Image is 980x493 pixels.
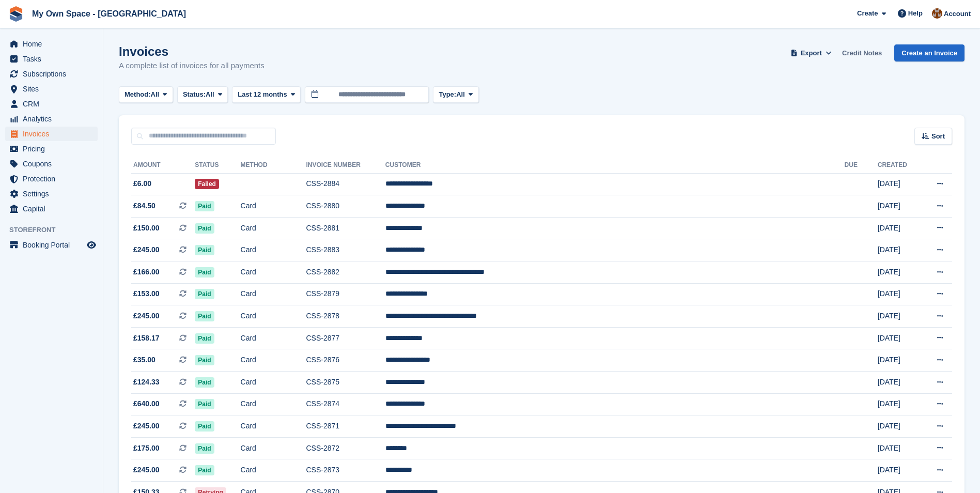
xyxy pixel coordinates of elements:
td: Card [241,261,306,284]
button: Export [788,44,834,61]
td: [DATE] [878,372,921,394]
a: menu [5,37,98,51]
td: [DATE] [878,217,921,239]
span: Paid [195,223,214,234]
td: [DATE] [878,239,921,261]
td: [DATE] [878,305,921,328]
img: stora-icon-8386f47178a22dfd0bd8f6a31ec36ba5ce8667c1dd55bd0f319d3a0aa187defe.svg [8,6,24,22]
td: CSS-2878 [306,305,385,328]
span: CRM [23,97,85,111]
span: £175.00 [133,443,160,454]
td: Card [241,459,306,482]
span: Method: [125,89,151,100]
td: [DATE] [878,349,921,372]
th: Status [195,157,240,174]
span: Paid [195,311,214,321]
td: Card [241,283,306,305]
td: CSS-2884 [306,173,385,195]
span: Capital [23,202,85,216]
span: £158.17 [133,333,160,344]
a: menu [5,52,98,66]
a: menu [5,97,98,111]
span: Home [23,37,85,51]
a: menu [5,172,98,186]
a: menu [5,187,98,201]
span: Paid [195,289,214,299]
span: £150.00 [133,223,160,234]
td: [DATE] [878,283,921,305]
td: [DATE] [878,415,921,438]
a: Preview store [85,239,98,251]
a: menu [5,202,98,216]
td: Card [241,372,306,394]
th: Due [845,157,878,174]
td: Card [241,327,306,349]
td: [DATE] [878,261,921,284]
span: Create [857,8,878,19]
td: Card [241,239,306,261]
th: Amount [131,157,195,174]
span: £245.00 [133,311,160,321]
span: Paid [195,201,214,211]
span: Failed [195,179,219,189]
td: CSS-2873 [306,459,385,482]
td: [DATE] [878,437,921,459]
span: £153.00 [133,288,160,299]
span: Paid [195,333,214,344]
a: Credit Notes [838,44,886,61]
span: Paid [195,377,214,388]
span: All [151,89,160,100]
span: Booking Portal [23,238,85,252]
td: CSS-2874 [306,393,385,415]
span: Sort [931,131,945,142]
th: Created [878,157,921,174]
td: [DATE] [878,393,921,415]
td: CSS-2881 [306,217,385,239]
td: CSS-2872 [306,437,385,459]
a: menu [5,127,98,141]
a: menu [5,142,98,156]
span: Paid [195,355,214,365]
span: £245.00 [133,244,160,255]
span: Protection [23,172,85,186]
span: Paid [195,399,214,409]
button: Method: All [119,86,173,103]
a: menu [5,112,98,126]
td: CSS-2882 [306,261,385,284]
img: Gary Chamberlain [932,8,942,19]
span: Coupons [23,157,85,171]
span: Paid [195,465,214,475]
td: Card [241,415,306,438]
span: £35.00 [133,355,155,365]
span: Account [944,9,971,19]
a: Create an Invoice [894,44,965,61]
span: Paid [195,267,214,278]
a: menu [5,67,98,81]
span: Tasks [23,52,85,66]
td: CSS-2880 [306,195,385,218]
button: Status: All [177,86,228,103]
th: Method [241,157,306,174]
a: menu [5,82,98,96]
th: Invoice Number [306,157,385,174]
span: £84.50 [133,201,155,211]
td: CSS-2879 [306,283,385,305]
td: CSS-2871 [306,415,385,438]
span: Paid [195,245,214,255]
span: £245.00 [133,465,160,475]
td: CSS-2877 [306,327,385,349]
td: CSS-2876 [306,349,385,372]
span: £6.00 [133,178,151,189]
td: Card [241,217,306,239]
span: £166.00 [133,267,160,278]
p: A complete list of invoices for all payments [119,60,265,72]
span: Type: [439,89,456,100]
a: My Own Space - [GEOGRAPHIC_DATA] [28,5,190,22]
span: Last 12 months [238,89,287,100]
a: menu [5,157,98,171]
span: Settings [23,187,85,201]
span: Export [801,48,822,58]
td: Card [241,305,306,328]
span: Help [908,8,923,19]
span: £640.00 [133,398,160,409]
